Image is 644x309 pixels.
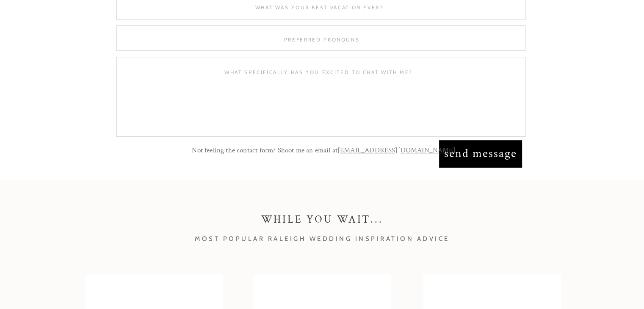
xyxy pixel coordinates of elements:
a: while you wait... [187,213,457,238]
p: MOST POPULAR RALEIGH WEDDING INSPIRATION ADVICE [126,233,519,243]
p: Not feeling the contact form? Shoot me an email at [177,144,470,157]
a: [EMAIL_ADDRESS][DOMAIN_NAME] [337,146,456,155]
a: send message [443,144,519,163]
